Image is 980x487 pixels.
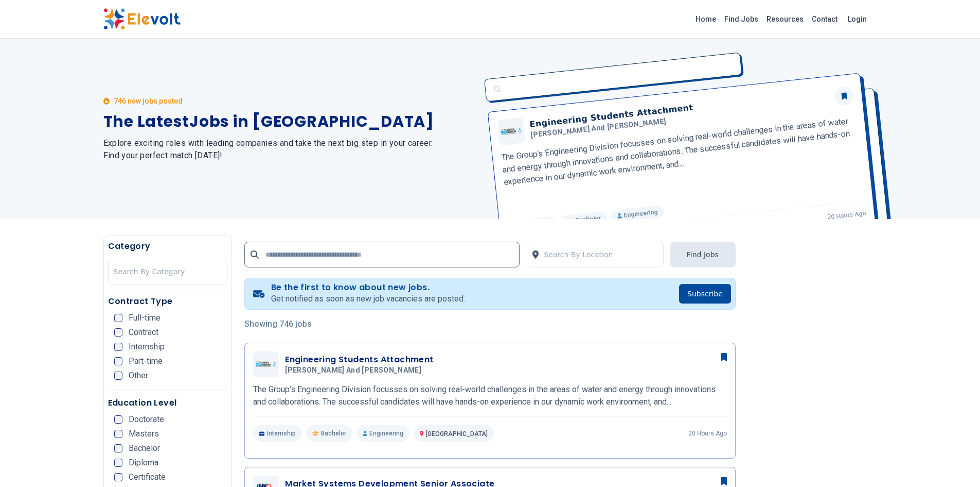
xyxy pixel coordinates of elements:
span: Doctorate [129,415,164,424]
img: Davis and Shirtliff [256,361,276,367]
input: Contract [114,328,122,337]
button: Subscribe [679,284,731,304]
a: Home [691,11,720,27]
span: Contract [129,328,158,337]
span: Certificate [129,473,166,481]
span: [PERSON_NAME] and [PERSON_NAME] [285,366,421,375]
input: Diploma [114,459,122,467]
span: Masters [129,430,159,438]
a: Resources [762,11,808,27]
input: Masters [114,430,122,438]
a: Find Jobs [720,11,762,27]
a: Contact [808,11,842,27]
img: Elevolt [103,8,181,30]
span: Full-time [129,314,161,322]
h5: Education Level [108,397,228,409]
p: Showing 746 jobs [244,318,736,330]
p: 20 hours ago [688,429,727,438]
span: Part-time [129,357,163,365]
button: Find Jobs [670,242,736,267]
input: Internship [114,343,122,351]
input: Part-time [114,357,122,365]
input: Doctorate [114,415,122,424]
input: Full-time [114,314,122,322]
h2: Explore exciting roles with leading companies and take the next big step in your career. Find you... [103,137,478,162]
span: Diploma [129,459,158,467]
h5: Contract Type [108,295,228,308]
span: Other [129,372,148,380]
a: Davis and ShirtliffEngineering Students Attachment[PERSON_NAME] and [PERSON_NAME]The Group’s Engi... [253,351,727,442]
h4: Be the first to know about new jobs. [271,282,465,293]
p: Get notified as soon as new job vacancies are posted. [271,293,465,305]
span: Bachelor [129,444,160,452]
span: [GEOGRAPHIC_DATA] [426,430,488,438]
h1: The Latest Jobs in [GEOGRAPHIC_DATA] [103,112,478,131]
h3: Engineering Students Attachment [285,354,433,366]
input: Other [114,372,122,380]
span: Internship [129,343,165,351]
p: 746 new jobs posted [114,96,183,106]
input: Bachelor [114,444,122,452]
p: The Group’s Engineering Division focusses on solving real-world challenges in the areas of water ... [253,383,727,408]
p: Internship [253,425,302,442]
a: Login [842,9,873,29]
p: Engineering [357,425,409,442]
input: Certificate [114,473,122,481]
h5: Category [108,240,228,253]
span: Bachelor [321,429,346,438]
